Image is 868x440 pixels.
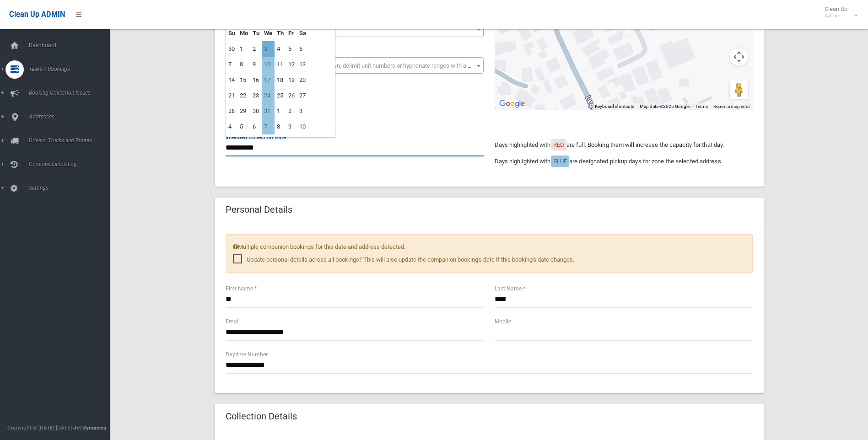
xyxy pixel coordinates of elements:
td: 13 [297,57,308,72]
td: 10 [262,57,275,72]
img: Google [497,98,527,110]
td: 2 [286,103,297,119]
p: Days highlighted with are full. Booking them will increase the capacity for that day. [495,140,753,150]
td: 3 [262,41,275,57]
th: We [262,26,275,41]
span: Map data ©2025 Google [640,104,690,109]
td: 8 [237,57,250,72]
span: RED [553,141,564,148]
td: 1 [237,41,250,57]
td: 7 [226,57,237,72]
td: 29 [237,103,250,119]
div: 25 Leslie Street, ROSELANDS NSW 2196 [623,22,634,38]
td: 4 [226,119,237,134]
td: 9 [286,119,297,134]
span: Clean Up [820,5,857,19]
td: 22 [237,88,250,103]
span: Drivers, Trucks and Routes [26,137,117,144]
td: 7 [262,119,275,134]
td: 31 [262,103,275,119]
td: 6 [250,119,262,134]
td: 3 [297,103,308,119]
td: 25 [275,88,286,103]
td: 11 [275,57,286,72]
button: Drag Pegman onto the map to open Street View [730,80,748,99]
span: Communication Log [26,161,117,167]
td: 18 [275,72,286,88]
td: 23 [250,88,262,103]
td: 1 [275,103,286,119]
td: 9 [250,57,262,72]
th: Tu [250,26,262,41]
td: 30 [250,103,262,119]
td: 27 [297,88,308,103]
td: 16 [250,72,262,88]
a: Terms (opens in new tab) [695,104,708,109]
td: 8 [275,119,286,134]
span: BLUE [553,158,567,165]
td: 30 [226,41,237,57]
a: Open this area in Google Maps (opens a new window) [497,98,527,110]
span: Booking Collection Issues [26,90,117,96]
header: Personal Details [215,201,303,219]
p: Days highlighted with are designated pickup days for zone the selected address. [495,156,753,167]
th: Mo [237,26,250,41]
small: Admin [825,12,847,19]
td: 20 [297,72,308,88]
span: Clean Up ADMIN [9,10,65,19]
button: Keyboard shortcuts [595,103,634,110]
td: 26 [286,88,297,103]
td: 17 [262,72,275,88]
td: 6 [297,41,308,57]
strong: Jet Dynamics [73,424,106,431]
td: 5 [237,119,250,134]
span: Tasks / Bookings [26,66,117,72]
span: Settings [26,185,117,191]
div: Multiple companion bookings for this date and address detected. [226,234,753,273]
span: Copyright © [DATE]-[DATE] [7,424,72,431]
td: 24 [262,88,275,103]
th: Th [275,26,286,41]
header: Collection Details [215,408,308,425]
td: 28 [226,103,237,119]
span: Dashboard [26,42,117,48]
span: Update personal details across all bookings? This will also update the companion booking's date i... [233,254,574,265]
td: 4 [275,41,286,57]
th: Sa [297,26,308,41]
td: 19 [286,72,297,88]
button: Map camera controls [730,48,748,66]
span: Addresses [26,113,117,120]
td: 2 [250,41,262,57]
td: 15 [237,72,250,88]
td: 10 [297,119,308,134]
span: Select the unit number from the dropdown, delimit unit numbers or hyphenate ranges with a comma [232,62,487,69]
td: 21 [226,88,237,103]
td: 12 [286,57,297,72]
th: Fr [286,26,297,41]
a: Report a map error [713,104,750,109]
th: Su [226,26,237,41]
td: 5 [286,41,297,57]
td: 14 [226,72,237,88]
